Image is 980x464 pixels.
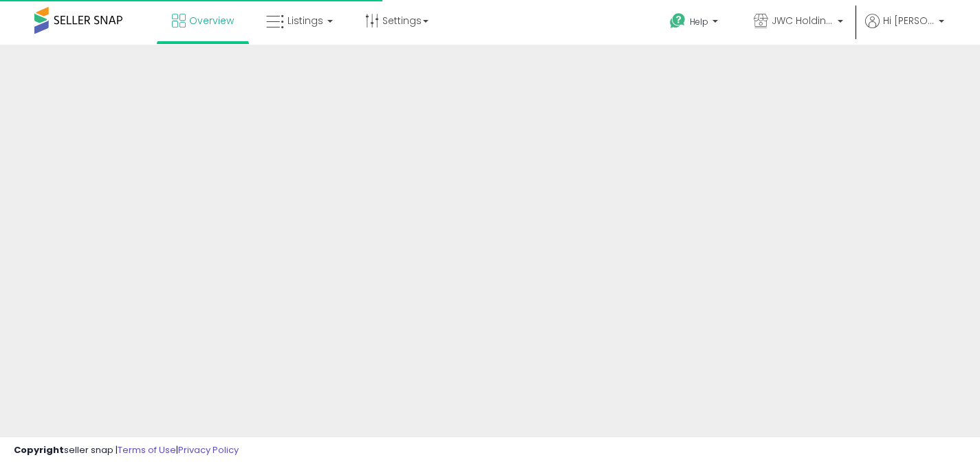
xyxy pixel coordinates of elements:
span: Listings [287,14,323,27]
a: Terms of Use [118,443,176,456]
span: Overview [189,14,234,27]
span: Hi [PERSON_NAME] [883,14,935,27]
a: Privacy Policy [178,443,239,456]
strong: Copyright [14,443,64,456]
span: Help [690,16,708,27]
i: Get Help [669,12,686,30]
span: JWC Holdings [772,14,834,27]
a: Hi [PERSON_NAME] [865,14,944,45]
a: Help [659,2,732,45]
div: seller snap | | [14,444,239,457]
